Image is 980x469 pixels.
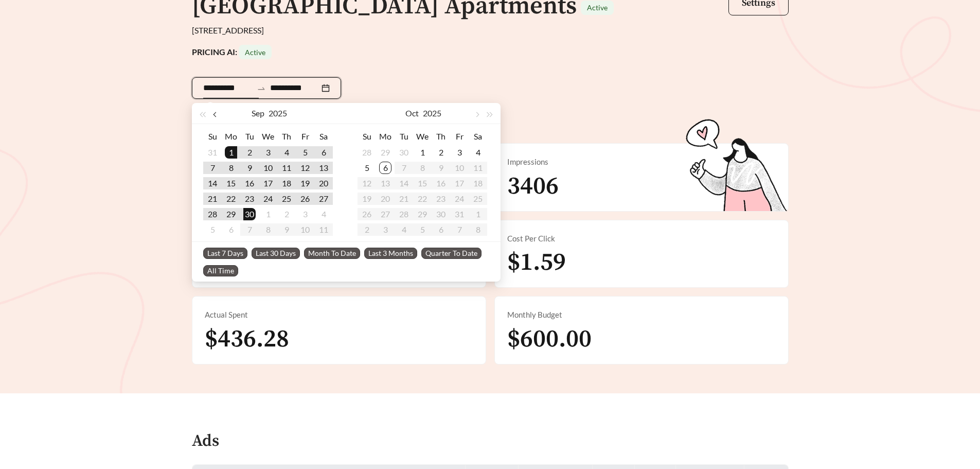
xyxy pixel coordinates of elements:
[314,145,333,160] td: 2025-09-06
[277,191,296,206] td: 2025-09-25
[205,324,289,355] span: $436.28
[358,128,376,145] th: Su
[280,177,293,189] div: 18
[423,103,441,124] button: 2025
[314,191,333,206] td: 2025-09-27
[240,176,259,191] td: 2025-09-16
[413,145,432,160] td: 2025-10-01
[240,206,259,222] td: 2025-09-30
[192,47,272,57] strong: PRICING AI:
[472,146,484,159] div: 4
[314,128,333,145] th: Sa
[257,83,266,93] span: to
[225,146,237,159] div: 1
[206,193,219,205] div: 21
[280,193,293,205] div: 25
[203,128,222,145] th: Su
[450,128,469,145] th: Fr
[222,191,240,206] td: 2025-09-22
[314,206,333,222] td: 2025-10-04
[299,177,311,189] div: 19
[243,208,256,220] div: 30
[259,176,277,191] td: 2025-09-17
[225,223,237,236] div: 6
[317,177,330,189] div: 20
[203,160,222,176] td: 2025-09-07
[395,145,413,160] td: 2025-09-30
[203,265,238,276] span: All Time
[262,146,274,159] div: 3
[225,162,237,174] div: 8
[358,160,376,176] td: 2025-10-05
[507,324,592,355] span: $600.00
[259,128,277,145] th: We
[398,146,410,159] div: 30
[432,145,450,160] td: 2025-10-02
[262,193,274,205] div: 24
[240,128,259,145] th: Tu
[245,48,265,57] span: Active
[243,162,256,174] div: 9
[257,84,266,93] span: swap-right
[314,160,333,176] td: 2025-09-13
[405,103,419,124] button: Oct
[450,145,469,160] td: 2025-10-03
[364,248,417,259] span: Last 3 Months
[262,177,274,189] div: 17
[225,208,237,220] div: 29
[203,191,222,206] td: 2025-09-21
[507,171,559,202] span: 3406
[304,248,360,259] span: Month To Date
[296,128,314,145] th: Fr
[299,146,311,159] div: 5
[259,191,277,206] td: 2025-09-24
[432,128,450,145] th: Th
[507,247,566,278] span: $1.59
[206,223,219,236] div: 5
[469,145,487,160] td: 2025-10-04
[358,145,376,160] td: 2025-09-28
[269,103,287,124] button: 2025
[413,128,432,145] th: We
[416,146,429,159] div: 1
[206,162,219,174] div: 7
[277,160,296,176] td: 2025-09-11
[277,206,296,222] td: 2025-10-02
[469,128,487,145] th: Sa
[262,162,274,174] div: 10
[280,208,293,220] div: 2
[376,145,395,160] td: 2025-09-29
[259,160,277,176] td: 2025-09-10
[314,176,333,191] td: 2025-09-20
[206,177,219,189] div: 14
[376,128,395,145] th: Mo
[361,162,373,174] div: 5
[243,177,256,189] div: 16
[240,160,259,176] td: 2025-09-09
[421,248,482,259] span: Quarter To Date
[243,193,256,205] div: 23
[376,160,395,176] td: 2025-10-06
[379,146,391,159] div: 29
[317,162,330,174] div: 13
[453,146,466,159] div: 3
[259,145,277,160] td: 2025-09-03
[299,162,311,174] div: 12
[299,208,311,220] div: 3
[507,156,776,168] div: Impressions
[277,128,296,145] th: Th
[205,309,473,321] div: Actual Spent
[507,309,776,321] div: Monthly Budget
[262,208,274,220] div: 1
[203,248,247,259] span: Last 7 Days
[259,206,277,222] td: 2025-10-01
[192,24,789,37] div: [STREET_ADDRESS]
[277,145,296,160] td: 2025-09-04
[206,208,219,220] div: 28
[435,146,447,159] div: 2
[252,248,300,259] span: Last 30 Days
[203,222,222,237] td: 2025-10-05
[317,208,330,220] div: 4
[252,103,264,124] button: Sep
[587,3,608,12] span: Active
